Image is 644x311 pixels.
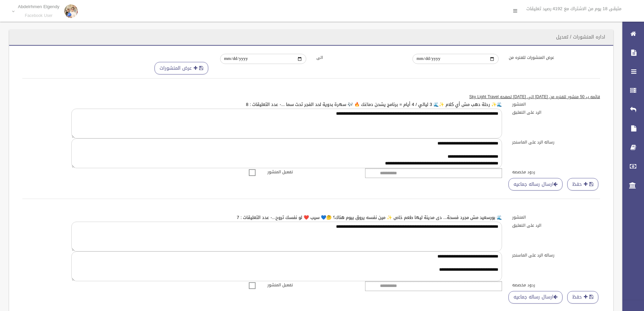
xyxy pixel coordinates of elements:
[504,54,600,61] label: عرض المنشورات للفتره من
[507,281,605,289] label: ردود مخصصه
[548,30,613,44] header: اداره المنشورات / تعديل
[508,178,563,191] a: ارسال رساله جماعيه
[18,4,59,9] p: Abdelrhmen Elgendy
[507,109,605,116] label: الرد على التعليق
[507,251,605,259] label: رساله الرد على الماسنجر
[507,138,605,146] label: رساله الرد على الماسنجر
[311,54,408,61] label: الى
[508,291,563,304] a: ارسال رساله جماعيه
[18,13,59,18] small: Facebook User
[507,168,605,176] label: ردود مخصصه
[507,214,605,221] label: المنشور
[237,213,502,222] a: 🌊 بورسعيد مش مجرد فسحة... دى مدينة ليها طعم خاص ✨ مين نفسه يروق بيوم هناك؟ 🤔💙 سيب ❤️ لو نفسك تروح...
[507,101,605,108] label: المنشور
[262,168,360,176] label: تفعيل المنشور
[262,281,360,289] label: تفعيل المنشور
[567,291,598,304] button: حفظ
[567,178,598,191] button: حفظ
[507,222,605,229] label: الرد على التعليق
[154,62,208,74] button: عرض المنشورات
[246,100,502,109] a: 🌊✨ رحلة دهب مش أي كلام ✨🌊 3 ليالي / 4 أيام = برنامج يشحن دماغك 🔥 🎶 سهرة بدوية لحد الفجر تحت سما ....
[469,93,600,101] u: قائمه ب 50 منشور للفتره من [DATE] الى [DATE] لصفحه Sky Light Travel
